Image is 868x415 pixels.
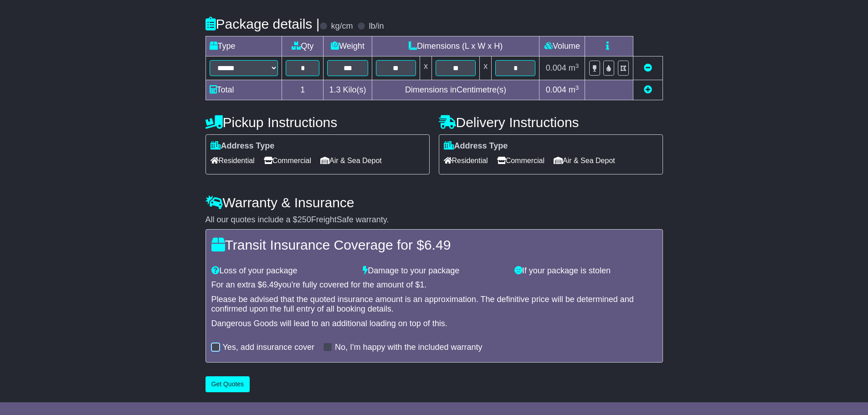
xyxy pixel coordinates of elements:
[205,16,320,31] h4: Package details |
[575,84,579,91] sup: 3
[205,115,430,130] h4: Pickup Instructions
[335,343,483,353] label: No, I'm happy with the included warranty
[644,85,652,94] a: Add new item
[211,295,657,314] div: Please be advised that the quoted insurance amount is an approximation. The definitive price will...
[372,80,539,100] td: Dimensions in Centimetre(s)
[480,56,492,80] td: x
[546,63,566,72] span: 0.004
[644,63,652,72] a: Remove this item
[211,319,657,329] div: Dangerous Goods will lead to an additional loading on top of this.
[546,85,566,94] span: 0.004
[324,80,372,100] td: Kilo(s)
[207,266,359,276] div: Loss of your package
[264,154,311,168] span: Commercial
[298,215,311,224] span: 250
[205,80,282,100] td: Total
[282,80,324,100] td: 1
[444,141,508,151] label: Address Type
[497,154,544,168] span: Commercial
[223,343,314,353] label: Yes, add insurance cover
[211,280,657,290] div: For an extra $ you're fully covered for the amount of $ .
[329,85,341,94] span: 1.3
[420,56,431,80] td: x
[262,280,278,289] span: 6.49
[439,115,663,130] h4: Delivery Instructions
[539,36,585,56] td: Volume
[211,237,657,252] h4: Transit Insurance Coverage for $
[575,62,579,69] sup: 3
[424,237,451,252] span: 6.49
[369,21,384,31] label: lb/in
[205,195,663,210] h4: Warranty & Insurance
[569,63,579,72] span: m
[331,21,353,31] label: kg/cm
[554,154,615,168] span: Air & Sea Depot
[320,154,382,168] span: Air & Sea Depot
[420,280,424,289] span: 1
[569,85,579,94] span: m
[205,36,282,56] td: Type
[510,266,662,276] div: If your package is stolen
[324,36,372,56] td: Weight
[211,141,275,151] label: Address Type
[205,376,250,392] button: Get Quotes
[211,154,255,168] span: Residential
[372,36,539,56] td: Dimensions (L x W x H)
[358,266,510,276] div: Damage to your package
[282,36,324,56] td: Qty
[444,154,488,168] span: Residential
[205,215,663,225] div: All our quotes include a $ FreightSafe warranty.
